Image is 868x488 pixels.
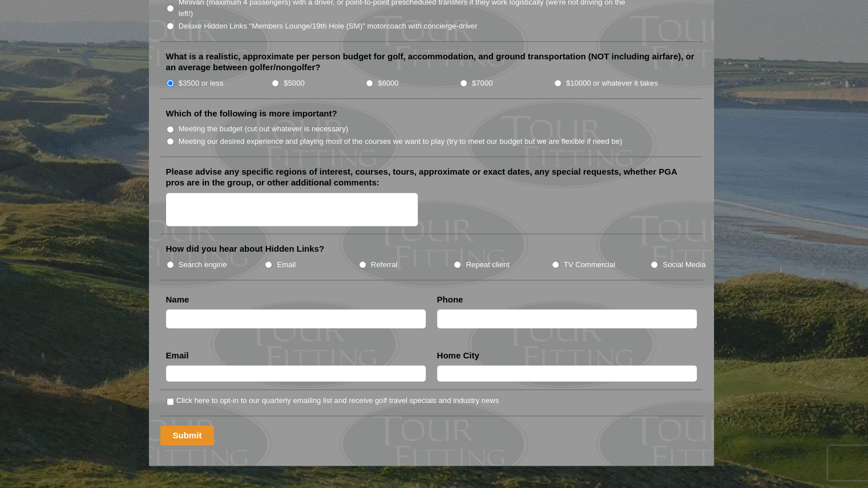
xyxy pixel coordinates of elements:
[166,350,189,361] label: Email
[166,243,325,255] label: How did you hear about Hidden Links?
[166,166,697,188] label: Please advise any specific regions of interest, courses, tours, approximate or exact dates, any s...
[466,259,510,271] label: Repeat client
[179,136,623,147] label: Meeting our desired experience and playing most of the courses we want to play (try to meet our b...
[277,259,296,271] label: Email
[437,350,479,361] label: Home City
[166,108,337,119] label: Which of the following is more important?
[284,78,304,89] label: $5000
[378,78,398,89] label: $6000
[564,259,615,271] label: TV Commercial
[371,259,398,271] label: Referral
[176,395,499,406] label: Click here to opt-in to our quarterly emailing list and receive golf travel specials and industry...
[166,294,189,305] label: Name
[179,21,478,32] label: Deluxe Hidden Links "Members Lounge/19th Hole (SM)" motorcoach with concierge-driver
[472,78,492,89] label: $7000
[437,294,463,305] label: Phone
[663,259,705,271] label: Social Media
[179,259,227,271] label: Search engine
[566,78,658,89] label: $10000 or whatever it takes
[179,123,348,135] label: Meeting the budget (cut out whatever is necessary)
[166,51,697,73] label: What is a realistic, approximate per person budget for golf, accommodation, and ground transporta...
[179,78,224,89] label: $3500 or less
[160,425,215,445] input: Submit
